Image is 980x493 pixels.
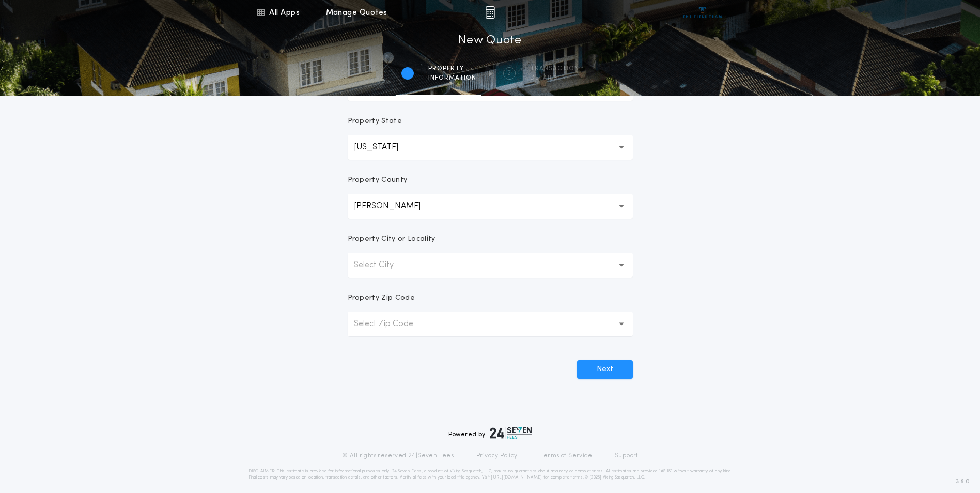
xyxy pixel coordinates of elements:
span: Property [428,65,476,73]
h2: 2 [507,69,511,78]
button: [PERSON_NAME] [348,194,633,219]
h2: 1 [407,69,409,78]
p: DISCLAIMER: This estimate is provided for informational purposes only. 24|Seven Fees, a product o... [248,468,732,481]
p: © All rights reserved. 24|Seven Fees [342,452,454,460]
img: vs-icon [683,7,722,18]
span: information [428,74,476,82]
a: Privacy Policy [476,452,518,460]
div: Powered by [448,427,532,439]
a: Terms of Service [540,452,592,460]
p: Property Zip Code [348,293,415,303]
span: details [530,74,579,82]
img: img [485,6,495,19]
span: 3.8.0 [956,477,970,486]
span: Transaction [530,65,579,73]
p: [US_STATE] [354,141,415,153]
p: Select City [354,259,410,271]
p: Property City or Locality [348,234,435,244]
p: Property County [348,175,408,186]
button: Next [577,360,633,379]
a: Support [615,452,638,460]
img: logo [490,427,532,439]
button: Select Zip Code [348,312,633,336]
p: [PERSON_NAME] [354,200,437,212]
p: Select Zip Code [354,318,430,330]
button: [US_STATE] [348,135,633,160]
h1: New Quote [458,33,521,49]
button: Select City [348,253,633,278]
a: [URL][DOMAIN_NAME] [491,475,542,480]
p: Property State [348,116,402,127]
